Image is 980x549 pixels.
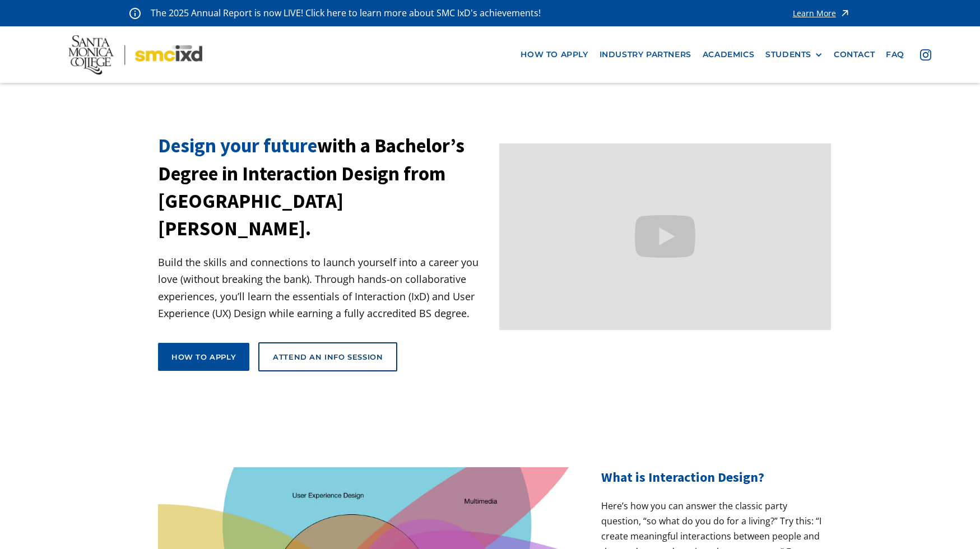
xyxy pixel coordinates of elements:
span: Design your future [158,133,317,158]
p: The 2025 Annual Report is now LIVE! Click here to learn more about SMC IxD's achievements! [151,6,542,21]
div: Attend an Info Session [273,352,383,362]
a: faq [880,44,910,65]
a: contact [828,44,880,65]
img: icon - information - alert [129,7,141,19]
iframe: Design your future with a Bachelor's Degree in Interaction Design from Santa Monica College [499,143,832,330]
p: Build the skills and connections to launch yourself into a career you love (without breaking the ... [158,254,490,322]
a: industry partners [594,44,697,65]
img: icon - arrow - alert [839,6,851,21]
img: icon - instagram [920,49,931,61]
h1: with a Bachelor’s Degree in Interaction Design from [GEOGRAPHIC_DATA][PERSON_NAME]. [158,132,490,242]
a: Academics [697,44,760,65]
div: How to apply [171,352,236,362]
h2: What is Interaction Design? [601,467,822,487]
a: Attend an Info Session [258,342,397,371]
a: How to apply [158,343,249,371]
div: STUDENTS [765,50,811,59]
a: how to apply [515,44,593,65]
div: Learn More [793,10,836,17]
a: Learn More [793,6,851,21]
img: Santa Monica College - SMC IxD logo [68,35,202,75]
div: STUDENTS [765,50,823,59]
